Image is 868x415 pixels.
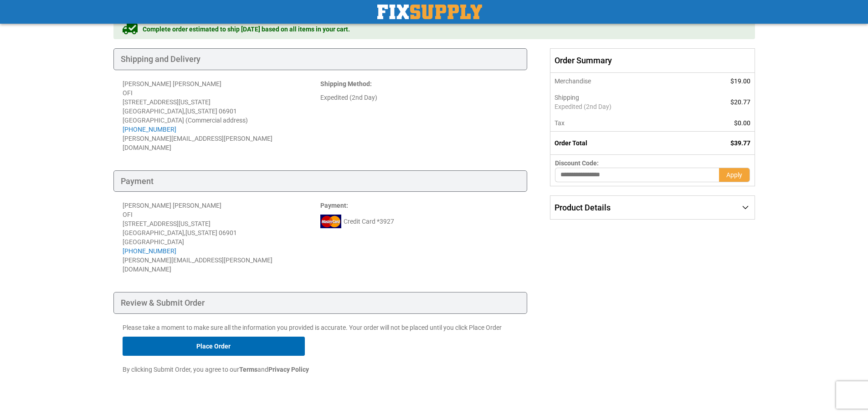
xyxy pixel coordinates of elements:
button: Apply [719,168,750,182]
span: [PERSON_NAME][EMAIL_ADDRESS][PERSON_NAME][DOMAIN_NAME] [123,256,272,273]
div: Review & Submit Order [113,292,528,314]
span: [PERSON_NAME][EMAIL_ADDRESS][PERSON_NAME][DOMAIN_NAME] [123,135,272,151]
a: [PHONE_NUMBER] [123,126,176,133]
div: Shipping and Delivery [113,48,528,70]
strong: Terms [239,366,257,373]
span: $19.00 [730,77,750,85]
p: Please take a moment to make sure all the information you provided is accurate. Your order will n... [123,323,519,332]
span: [US_STATE] [185,108,217,115]
strong: Privacy Policy [268,366,309,373]
img: mc.png [320,215,341,228]
span: Apply [726,171,742,179]
img: Fix Industrial Supply [377,5,482,19]
span: Discount Code: [555,159,599,167]
div: Payment [113,170,528,192]
span: Expedited (2nd Day) [555,102,688,111]
p: By clicking Submit Order, you agree to our and [123,365,519,374]
span: $20.77 [730,98,750,106]
span: Shipping Method [320,80,370,87]
span: Order Summary [550,48,755,73]
div: Credit Card *3927 [320,215,518,228]
a: store logo [377,5,482,19]
span: Product Details [555,203,611,212]
th: Tax [550,115,692,132]
span: $0.00 [734,119,750,127]
strong: : [320,202,348,209]
span: Shipping [555,94,579,101]
button: Place Order [123,337,305,356]
span: Complete order estimated to ship [DATE] based on all items in your cart. [143,25,350,34]
span: Payment [320,202,346,209]
a: [PHONE_NUMBER] [123,247,176,255]
div: Expedited (2nd Day) [320,93,518,102]
address: [PERSON_NAME] [PERSON_NAME] OFI [STREET_ADDRESS][US_STATE] [GEOGRAPHIC_DATA] , 06901 [GEOGRAPHIC_... [123,79,320,152]
th: Merchandise [550,73,692,89]
strong: Order Total [555,139,587,147]
strong: : [320,80,372,87]
div: [PERSON_NAME] [PERSON_NAME] OFI [STREET_ADDRESS][US_STATE] [GEOGRAPHIC_DATA] , 06901 [GEOGRAPHIC_... [123,201,320,256]
span: $39.77 [730,139,750,147]
span: [US_STATE] [185,229,217,236]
